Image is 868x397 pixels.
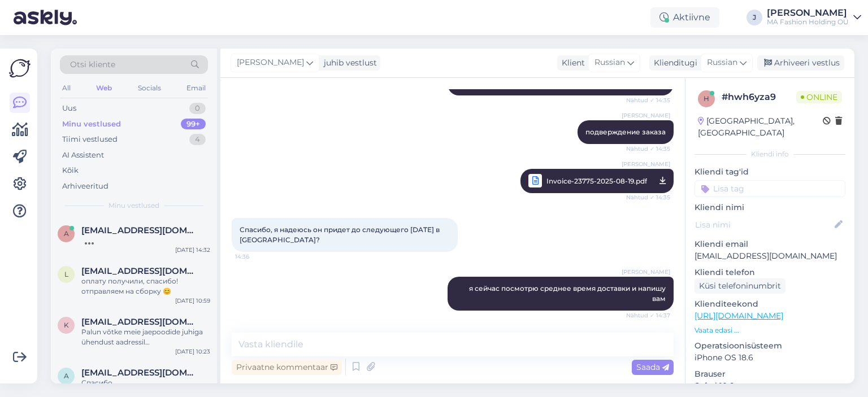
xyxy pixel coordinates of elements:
[767,8,861,27] a: [PERSON_NAME]MA Fashion Holding OÜ
[707,56,737,69] span: Russian
[60,81,73,95] div: All
[695,311,783,321] a: [URL][DOMAIN_NAME]
[757,55,844,71] div: Arhiveeri vestlus
[81,266,199,276] span: larissauva@mail.ru
[695,352,845,364] p: iPhone OS 18.6
[240,225,441,244] span: Спасибо, я надеюсь он придет до следующего [DATE] в [GEOGRAPHIC_DATA]?
[235,252,277,261] span: 14:36
[622,160,670,168] span: [PERSON_NAME]
[626,96,670,104] span: Nähtud ✓ 14:35
[649,57,697,69] div: Klienditugi
[81,317,199,327] span: karolyna.kivi@gmail.com
[62,150,104,161] div: AI Assistent
[626,190,670,204] span: Nähtud ✓ 14:35
[81,368,199,378] span: alusik1000@gmail.com
[695,380,845,392] p: Safari 18.6
[81,378,210,388] div: Спасибо
[62,119,121,130] div: Minu vestlused
[695,278,785,294] div: Küsi telefoninumbrit
[695,267,845,278] p: Kliendi telefon
[70,59,115,71] span: Otsi kliente
[9,58,31,79] img: Askly Logo
[62,103,76,114] div: Uus
[108,200,159,211] span: Minu vestlused
[81,225,199,235] span: a.cherkashina1992@gmail.com
[695,325,845,335] p: Vaata edasi ...
[747,10,762,25] div: J
[695,250,845,262] p: [EMAIL_ADDRESS][DOMAIN_NAME]
[64,321,69,329] span: k
[184,81,208,95] div: Email
[636,362,669,372] span: Saada
[62,181,108,192] div: Arhiveeritud
[181,119,206,130] div: 99+
[767,18,849,27] div: MA Fashion Holding OÜ
[695,238,845,250] p: Kliendi email
[695,368,845,380] p: Brauser
[626,311,670,320] span: Nähtud ✓ 14:37
[695,298,845,310] p: Klienditeekond
[650,7,719,28] div: Aktiivne
[622,268,670,276] span: [PERSON_NAME]
[704,94,709,103] span: h
[695,180,845,197] input: Lisa tag
[796,91,842,103] span: Online
[622,111,670,120] span: [PERSON_NAME]
[64,372,69,380] span: a
[189,134,206,145] div: 4
[594,56,625,69] span: Russian
[136,81,163,95] div: Socials
[469,284,667,303] span: я сейчас посмотрю среднее время доставки и напишу вам
[585,128,666,136] span: подверждение заказа
[695,202,845,213] p: Kliendi nimi
[175,347,210,356] div: [DATE] 10:23
[626,145,670,153] span: Nähtud ✓ 14:35
[189,103,206,114] div: 0
[520,169,674,193] a: [PERSON_NAME]Invoice-23775-2025-08-19.pdfNähtud ✓ 14:35
[175,296,210,305] div: [DATE] 10:59
[62,134,118,145] div: Tiimi vestlused
[546,174,647,188] span: Invoice-23775-2025-08-19.pdf
[64,229,69,238] span: a
[94,81,114,95] div: Web
[81,276,210,296] div: оплату получили, спасибо! отправляем на сборку 😊
[237,56,304,69] span: [PERSON_NAME]
[695,340,845,352] p: Operatsioonisüsteem
[695,166,845,178] p: Kliendi tag'id
[232,360,342,375] div: Privaatne kommentaar
[557,57,585,69] div: Klient
[81,327,210,347] div: Palun võtke meie jaepoodide juhiga ühendust aadressil [EMAIL_ADDRESS][DOMAIN_NAME]. Ta saab aidata
[695,219,832,231] input: Lisa nimi
[319,57,377,69] div: juhib vestlust
[695,149,845,159] div: Kliendi info
[722,90,796,104] div: # hwh6yza9
[62,165,79,176] div: Kõik
[698,115,823,139] div: [GEOGRAPHIC_DATA], [GEOGRAPHIC_DATA]
[767,8,849,18] div: [PERSON_NAME]
[64,270,68,278] span: l
[175,246,210,254] div: [DATE] 14:32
